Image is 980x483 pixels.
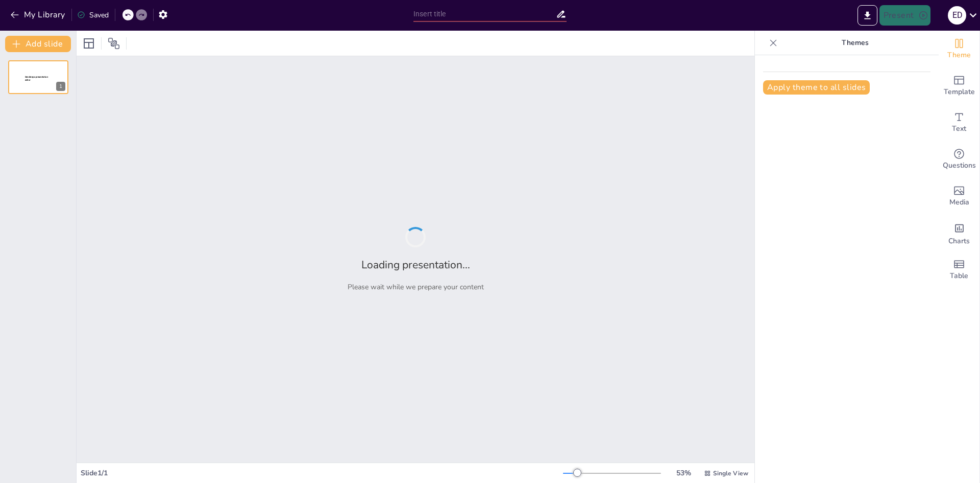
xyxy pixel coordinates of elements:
span: Charts [948,236,970,247]
div: Change the overall theme [939,31,979,67]
div: Saved [77,10,109,20]
span: Position [108,37,120,50]
span: Table [950,270,968,282]
input: Insert title [413,7,556,21]
p: Themes [781,31,928,55]
span: Media [949,197,969,208]
div: 1 [56,82,65,91]
button: Export to PowerPoint [857,5,877,26]
button: Present [879,5,930,26]
button: Add slide [5,36,71,52]
div: 1 [8,60,68,94]
button: E D [948,5,966,26]
p: Please wait while we prepare your content [348,282,484,292]
span: Text [952,123,966,134]
div: Add ready made slides [939,67,979,104]
div: Add a table [939,251,979,288]
div: Add charts and graphs [939,215,979,251]
div: 53 % [671,468,696,478]
button: Apply theme to all slides [763,80,870,95]
div: Add text boxes [939,104,979,141]
span: Template [944,86,975,98]
div: Add images, graphics, shapes or video [939,178,979,215]
div: Layout [81,35,97,52]
div: E D [948,6,966,25]
span: Sendsteps presentation editor [25,76,48,81]
span: Questions [943,160,976,171]
span: Theme [947,50,971,61]
button: My Library [8,7,69,23]
span: Single View [713,469,748,477]
div: Get real-time input from your audience [939,141,979,178]
div: Slide 1 / 1 [81,468,563,478]
h2: Loading presentation... [361,258,470,272]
